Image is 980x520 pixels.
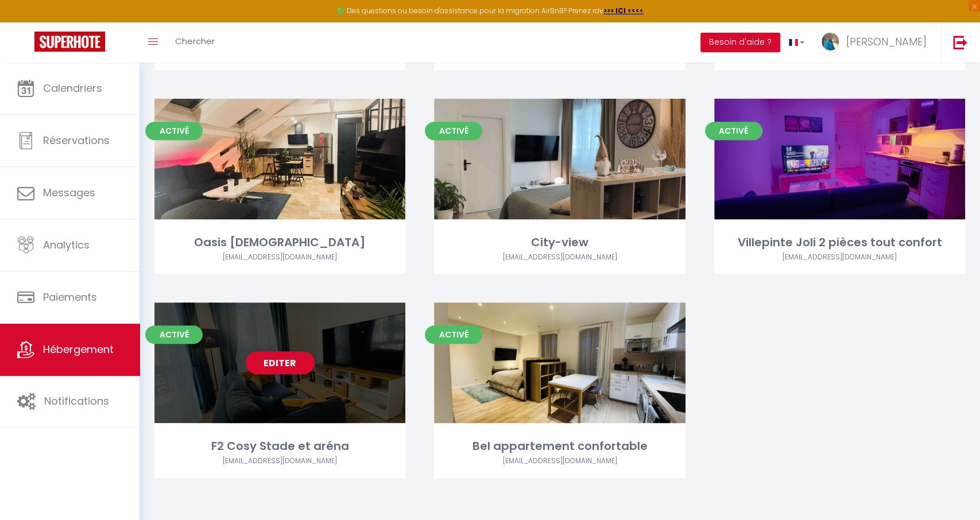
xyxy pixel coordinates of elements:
div: Airbnb [714,252,965,263]
div: Oasis [DEMOGRAPHIC_DATA] [154,234,405,251]
a: Editer [246,351,315,374]
span: Activé [145,122,203,140]
img: Super Booking [34,32,105,52]
span: Activé [145,325,203,344]
div: City-view [434,234,685,251]
a: >>> ICI <<<< [603,6,644,15]
span: Activé [425,325,482,344]
span: Activé [705,122,762,140]
div: Bel appartement confortable [434,437,685,455]
a: ... [PERSON_NAME] [813,22,941,63]
div: Airbnb [154,252,405,263]
span: Activé [425,122,482,140]
span: Notifications [44,394,109,408]
a: Chercher [166,22,223,63]
div: Airbnb [434,456,685,467]
span: Chercher [175,35,215,47]
span: Réservations [43,133,110,148]
div: Airbnb [154,456,405,467]
span: Hébergement [43,342,114,356]
span: Calendriers [43,81,102,95]
span: Paiements [43,290,97,304]
div: F2 Cosy Stade et aréna [154,437,405,455]
span: Analytics [43,238,90,252]
button: Besoin d'aide ? [700,33,780,52]
span: [PERSON_NAME] [846,34,927,49]
span: Messages [43,185,95,200]
img: ... [822,33,839,51]
div: Airbnb [434,252,685,263]
div: Villepinte Joli 2 pièces tout confort [714,234,965,251]
img: logout [953,35,967,49]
